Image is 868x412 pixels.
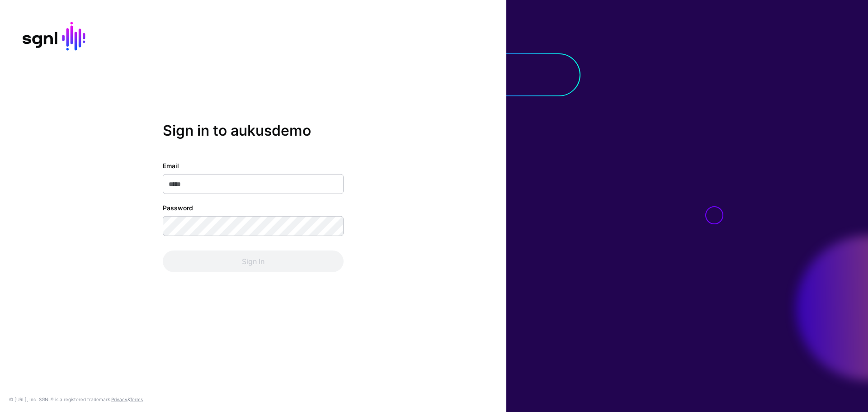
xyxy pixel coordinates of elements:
[9,396,143,403] div: © [URL], Inc. SGNL® is a registered trademark. &
[163,122,344,139] h2: Sign in to aukusdemo
[163,161,179,170] label: Email
[111,397,127,402] a: Privacy
[130,397,143,402] a: Terms
[163,203,193,213] label: Password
